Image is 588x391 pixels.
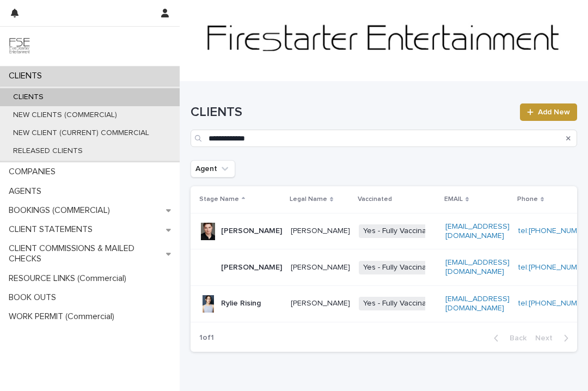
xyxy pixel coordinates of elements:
[4,111,126,120] p: NEW CLIENTS (COMMERCIAL)
[191,105,513,120] h1: CLIENTS
[485,333,531,343] button: Back
[4,146,91,156] p: RELEASED CLIENTS
[538,108,570,116] span: Add New
[359,224,442,238] span: Yes - Fully Vaccinated
[4,167,64,177] p: COMPANIES
[4,224,101,235] p: CLIENT STATEMENTS
[191,160,235,178] button: Agent
[503,334,526,342] span: Back
[445,223,510,240] a: [EMAIL_ADDRESS][DOMAIN_NAME]
[9,35,30,57] img: 9JgRvJ3ETPGCJDhvPVA5
[4,205,119,216] p: BOOKINGS (COMMERCIAL)
[531,333,577,343] button: Next
[517,193,538,205] p: Phone
[191,130,577,147] input: Search
[359,261,442,274] span: Yes - Fully Vaccinated
[358,193,392,205] p: Vaccinated
[445,259,510,276] a: [EMAIL_ADDRESS][DOMAIN_NAME]
[221,227,282,236] p: [PERSON_NAME]
[221,263,282,272] p: [PERSON_NAME]
[445,295,510,312] a: [EMAIL_ADDRESS][DOMAIN_NAME]
[520,103,577,121] a: Add New
[199,193,239,205] p: Stage Name
[359,297,442,310] span: Yes - Fully Vaccinated
[291,263,350,272] p: [PERSON_NAME]
[4,292,65,303] p: BOOK OUTS
[535,334,559,342] span: Next
[221,299,261,308] p: Rylie Rising
[444,193,463,205] p: EMAIL
[290,193,327,205] p: Legal Name
[4,311,123,322] p: WORK PERMIT (Commercial)
[291,227,350,236] p: [PERSON_NAME]
[291,299,350,308] p: [PERSON_NAME]
[4,243,166,264] p: CLIENT COMMISSIONS & MAILED CHECKS
[4,93,52,102] p: CLIENTS
[4,129,158,138] p: NEW CLIENT (CURRENT) COMMERCIAL
[4,71,51,81] p: CLIENTS
[4,186,50,197] p: AGENTS
[4,273,135,284] p: RESOURCE LINKS (Commercial)
[191,325,223,351] p: 1 of 1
